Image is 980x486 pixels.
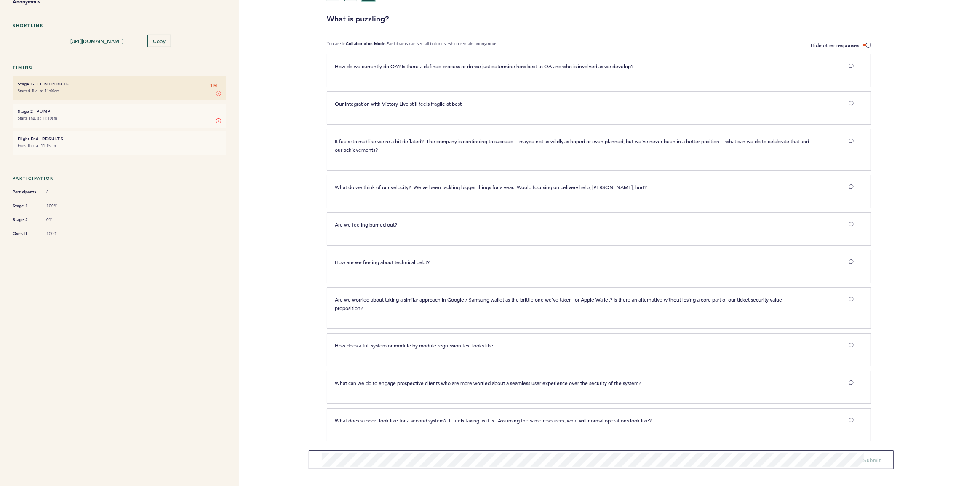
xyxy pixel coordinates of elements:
[18,136,38,142] small: Flight End
[13,188,38,196] span: Participants
[46,189,72,195] span: 8
[46,231,72,237] span: 100%
[335,379,641,386] span: What can we do to engage prospective clients who are more worried about a seamless user experienc...
[147,35,171,47] button: Copy
[327,41,498,50] p: You are in Participants can see all balloons, which remain anonymous.
[18,115,57,121] time: Starts Thu. at 11:10am
[335,63,634,69] span: How do we currently do QA? Is there a defined process or do we just determine how best to QA and ...
[18,109,221,114] h6: - Pump
[13,23,226,28] h5: Shortlink
[13,216,38,224] span: Stage 2
[335,100,462,107] span: Our integration with Victory Live still feels fragile at best
[335,221,397,228] span: Are we feeling burned out?
[153,37,166,44] span: Copy
[18,143,56,148] time: Ends Thu. at 11:15am
[864,456,881,464] button: Submit
[18,136,221,142] h6: - Results
[335,259,430,265] span: How are we feeling about technical debt?
[13,202,38,210] span: Stage 1
[335,417,652,424] span: What does support look like for a second system? It feels taxing as it is. Assuming the same reso...
[18,81,221,87] h6: - Contribute
[13,230,38,238] span: Overall
[811,42,859,48] span: Hide other responses
[18,81,33,87] small: Stage 1
[335,138,811,153] span: It feels (to me) like we're a bit deflated? The company is continuing to succeed -- maybe not as ...
[210,81,218,90] span: 1M
[335,296,784,311] span: Are we worried about taking a similar approach in Google / Samsung wallet as the brittle one we'v...
[327,14,974,24] h3: What is puzzling?
[18,88,60,93] time: Started Tue. at 11:00am
[346,41,387,46] b: Collaboration Mode.
[13,64,226,70] h5: Timing
[335,342,493,349] span: How does a full system or module by module regression test looks like
[18,109,33,114] small: Stage 2
[864,457,881,463] span: Submit
[13,176,226,181] h5: Participation
[46,203,72,209] span: 100%
[335,184,647,190] span: What do we think of our velocity? We've been tackling bigger things for a year. Would focusing on...
[46,217,72,223] span: 0%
